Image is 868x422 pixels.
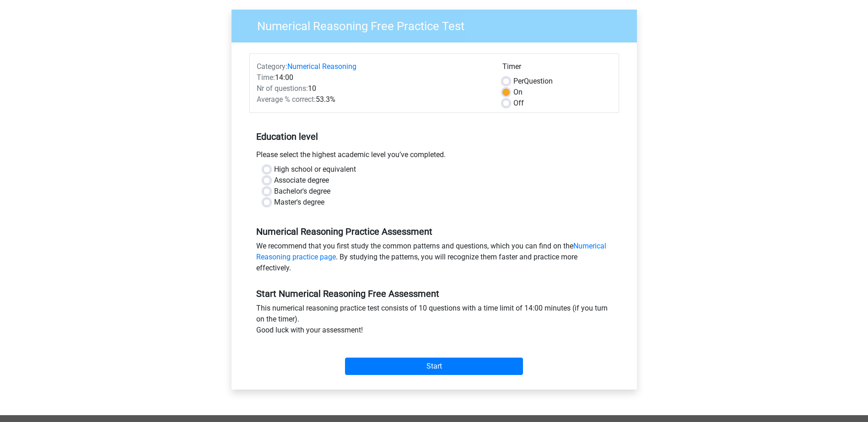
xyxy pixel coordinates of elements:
[256,127,612,146] h5: Education level
[257,95,316,104] span: Average % correct:
[250,72,496,83] div: 14:00
[256,226,612,237] h5: Numerical Reasoning Practice Assessment
[274,175,329,186] label: Associate degree
[250,94,496,105] div: 53.3%
[513,77,524,85] span: Per
[257,84,308,93] span: Nr of questions:
[513,98,524,109] label: Off
[274,197,324,208] label: Master's degree
[274,164,356,175] label: High school or equivalent
[249,241,619,277] div: We recommend that you first study the common patterns and questions, which you can find on the . ...
[257,73,275,82] span: Time:
[250,83,496,94] div: 10
[274,186,330,197] label: Bachelor's degree
[502,61,612,76] div: Timer
[249,303,619,339] div: This numerical reasoning practice test consists of 10 questions with a time limit of 14:00 minute...
[257,62,287,71] span: Category:
[287,62,356,71] a: Numerical Reasoning
[256,288,612,299] h5: Start Numerical Reasoning Free Assessment
[246,16,630,33] h3: Numerical Reasoning Free Practice Test
[513,76,553,87] label: Question
[345,358,523,375] input: Start
[513,87,523,98] label: On
[249,149,619,164] div: Please select the highest academic level you’ve completed.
